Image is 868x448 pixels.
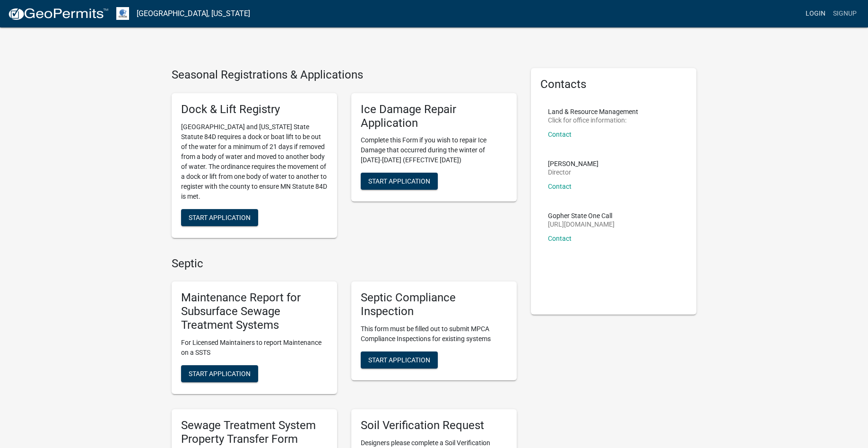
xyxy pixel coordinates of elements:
p: Complete this Form if you wish to repair Ice Damage that occurred during the winter of [DATE]-[DA... [361,135,507,165]
button: Start Application [361,351,438,369]
button: Start Application [361,173,438,190]
p: This form must be filled out to submit MPCA Compliance Inspections for existing systems [361,324,507,344]
p: [PERSON_NAME] [548,160,599,167]
a: Contact [548,235,572,242]
span: Start Application [368,177,430,185]
a: Signup [829,5,860,23]
a: Login [802,5,829,23]
h5: Soil Verification Request [361,419,507,432]
p: Land & Resource Management [548,108,638,115]
button: Start Application [181,209,258,226]
h5: Dock & Lift Registry [181,103,328,116]
h5: Septic Compliance Inspection [361,291,507,318]
p: For Licensed Maintainers to report Maintenance on a SSTS [181,338,328,358]
span: Start Application [189,213,251,221]
h4: Septic [172,257,517,271]
span: Start Application [368,356,430,363]
img: Otter Tail County, Minnesota [116,7,129,20]
p: Director [548,169,599,176]
p: [URL][DOMAIN_NAME] [548,221,615,228]
button: Start Application [181,365,258,382]
h5: Sewage Treatment System Property Transfer Form [181,419,328,446]
a: [GEOGRAPHIC_DATA], [US_STATE] [137,6,250,22]
h5: Ice Damage Repair Application [361,103,507,130]
span: Start Application [189,369,251,377]
h5: Contacts [540,78,687,91]
p: Click for office information: [548,117,638,123]
h5: Maintenance Report for Subsurface Sewage Treatment Systems [181,291,328,332]
p: [GEOGRAPHIC_DATA] and [US_STATE] State Statute 84D requires a dock or boat lift to be out of the ... [181,122,328,202]
a: Contact [548,183,572,190]
h4: Seasonal Registrations & Applications [172,68,517,82]
a: Contact [548,131,572,138]
p: Gopher State One Call [548,212,615,219]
